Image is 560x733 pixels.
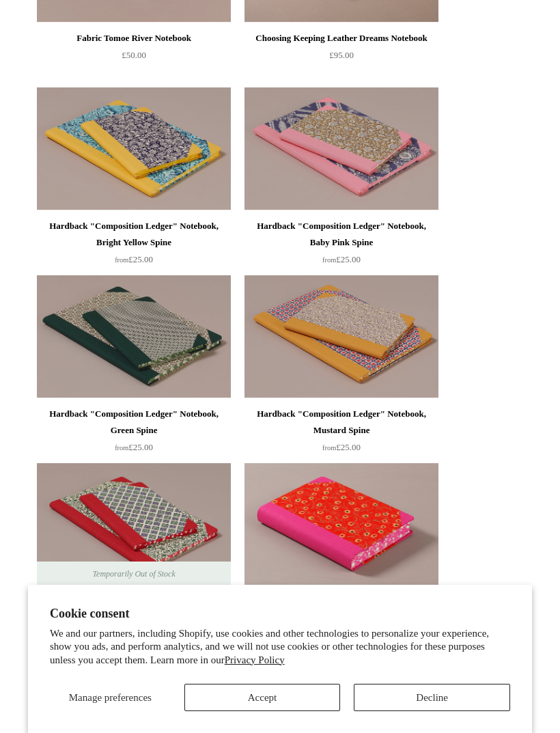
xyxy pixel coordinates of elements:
[37,87,231,210] a: Hardback "Composition Ledger" Notebook, Bright Yellow Spine Hardback "Composition Ledger" Noteboo...
[50,684,171,711] button: Manage preferences
[244,87,438,210] img: Hardback "Composition Ledger" Notebook, Baby Pink Spine
[244,406,438,462] a: Hardback "Composition Ledger" Notebook, Mustard Spine from£25.00
[40,406,227,439] div: Hardback "Composition Ledger" Notebook, Green Spine
[322,442,361,452] span: £25.00
[122,50,146,60] span: £50.00
[248,406,435,439] div: Hardback "Composition Ledger" Notebook, Mustard Spine
[37,218,231,274] a: Hardback "Composition Ledger" Notebook, Bright Yellow Spine from£25.00
[322,254,361,264] span: £25.00
[79,562,188,586] span: Temporarily Out of Stock
[322,444,336,452] span: from
[115,254,153,264] span: £25.00
[244,218,438,274] a: Hardback "Composition Ledger" Notebook, Baby Pink Spine from£25.00
[354,684,510,711] button: Decline
[115,256,128,264] span: from
[50,607,510,621] h2: Cookie consent
[244,463,438,586] img: Extra-Thick "Composition Ledger" Chiyogami Notebook, Mid-Century Floral
[115,444,128,452] span: from
[37,463,231,586] a: Hardback "Composition Ledger" Notebook, Red Spine Hardback "Composition Ledger" Notebook, Red Spi...
[248,218,435,251] div: Hardback "Composition Ledger" Notebook, Baby Pink Spine
[69,692,152,703] span: Manage preferences
[225,654,285,665] a: Privacy Policy
[37,275,231,398] a: Hardback "Composition Ledger" Notebook, Green Spine Hardback "Composition Ledger" Notebook, Green...
[37,275,231,398] img: Hardback "Composition Ledger" Notebook, Green Spine
[37,463,231,586] img: Hardback "Composition Ledger" Notebook, Red Spine
[244,275,438,398] a: Hardback "Composition Ledger" Notebook, Mustard Spine Hardback "Composition Ledger" Notebook, Mus...
[40,218,227,251] div: Hardback "Composition Ledger" Notebook, Bright Yellow Spine
[37,30,231,86] a: Fabric Tomoe River Notebook £50.00
[40,30,227,46] div: Fabric Tomoe River Notebook
[244,87,438,210] a: Hardback "Composition Ledger" Notebook, Baby Pink Spine Hardback "Composition Ledger" Notebook, B...
[184,684,341,711] button: Accept
[322,256,336,264] span: from
[244,463,438,586] a: Extra-Thick "Composition Ledger" Chiyogami Notebook, Mid-Century Floral Extra-Thick "Composition ...
[244,275,438,398] img: Hardback "Composition Ledger" Notebook, Mustard Spine
[37,87,231,210] img: Hardback "Composition Ledger" Notebook, Bright Yellow Spine
[244,30,438,86] a: Choosing Keeping Leather Dreams Notebook £95.00
[329,50,354,60] span: £95.00
[37,406,231,462] a: Hardback "Composition Ledger" Notebook, Green Spine from£25.00
[115,442,153,452] span: £25.00
[248,30,435,46] div: Choosing Keeping Leather Dreams Notebook
[50,627,510,667] p: We and our partners, including Shopify, use cookies and other technologies to personalize your ex...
